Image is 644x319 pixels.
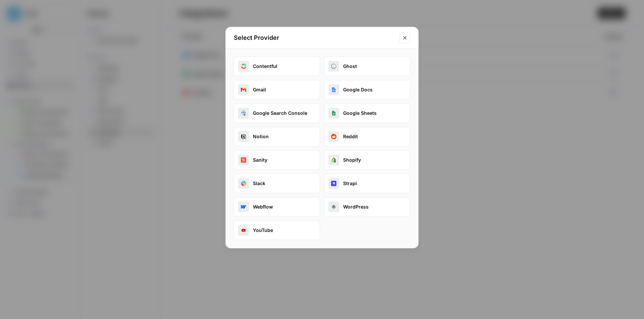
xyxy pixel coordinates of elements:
img: webflow_oauth [241,204,246,210]
button: sanitySanity [234,150,320,170]
img: gmail [241,87,246,92]
button: ghostGhost [324,57,410,76]
button: google_sheetsGoogle Sheets [324,103,410,123]
img: contentful [241,64,246,69]
button: google_search_consoleGoogle Search Console [234,103,320,123]
button: contentfulContentful [234,57,320,76]
h2: Select Provider [234,33,395,43]
img: google_sheets [331,110,336,116]
button: youtubeYouTube [234,221,320,240]
img: ghost [331,64,336,69]
button: slackSlack [234,174,320,193]
img: slack [241,181,246,186]
button: notionNotion [234,127,320,146]
button: redditReddit [324,127,410,146]
button: webflow_oauthWebflow [234,197,320,217]
img: strapi [331,181,336,186]
img: notion [241,134,246,139]
img: wordpress [331,204,336,210]
img: google_search_console [241,110,246,116]
button: Close modal [399,32,410,43]
button: shopifyShopify [324,150,410,170]
img: google_docs [331,87,336,92]
button: google_docsGoogle Docs [324,80,410,99]
img: sanity [241,157,246,163]
img: reddit [331,134,336,139]
img: shopify [331,157,336,163]
button: gmailGmail [234,80,320,99]
button: strapiStrapi [324,174,410,193]
img: youtube [241,228,246,233]
button: wordpressWordPress [324,197,410,217]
